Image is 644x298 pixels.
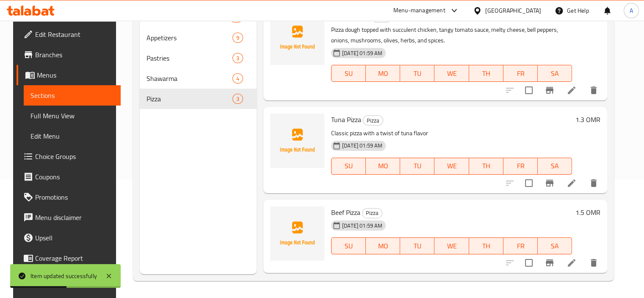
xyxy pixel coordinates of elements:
span: TU [404,240,431,252]
a: Sections [24,85,121,106]
button: FR [503,237,538,254]
span: Full Menu View [30,111,114,121]
span: Coverage Report [35,253,114,263]
span: Upsell [35,233,114,243]
span: TU [404,67,431,80]
img: Chicken Pizza [270,11,324,65]
button: Branch-specific-item [539,80,560,100]
div: items [232,73,243,84]
nav: Menu sections [140,4,257,112]
span: A [630,6,633,15]
button: WE [434,65,469,82]
a: Full Menu View [24,106,121,126]
a: Promotions [17,187,121,207]
span: Promotions [35,192,114,202]
p: Classic pizza with a twist of tuna flavor [331,128,572,139]
a: Upsell [17,228,121,248]
button: MO [366,237,400,254]
span: 3 [233,54,243,62]
div: Pizza3 [140,89,257,109]
button: TH [469,237,503,254]
button: TU [400,158,434,175]
button: SA [538,158,572,175]
span: Tuna Pizza [331,113,361,126]
div: items [232,53,243,63]
div: Appetizers9 [140,28,257,48]
button: SU [331,158,366,175]
span: Beef Pizza [331,206,360,219]
div: items [232,94,243,104]
img: Beef Pizza [270,206,324,261]
a: Branches [17,45,121,65]
span: 9 [233,34,243,42]
a: Menus [17,65,121,85]
a: Edit menu item [567,258,577,268]
span: TU [404,160,431,172]
a: Edit menu item [567,178,577,188]
span: Sections [30,90,114,100]
span: Shawarma [146,73,232,84]
span: TH [473,160,500,172]
h6: 1.5 OMR [575,206,600,218]
button: WE [434,237,469,254]
span: Menus [37,70,114,80]
button: delete [583,80,604,100]
h6: 1.3 OMR [575,11,600,22]
span: Pizza [362,208,382,218]
span: Appetizers [146,33,232,43]
button: TU [400,65,434,82]
button: SU [331,237,366,254]
span: SA [541,67,569,80]
div: Pastries3 [140,48,257,68]
span: Pastries [146,53,232,63]
span: SU [335,240,362,252]
a: Menu disclaimer [17,207,121,228]
button: SU [331,65,366,82]
span: SU [335,160,362,172]
a: Edit Menu [24,126,121,146]
span: WE [438,160,465,172]
button: TU [400,237,434,254]
button: MO [366,65,400,82]
button: FR [503,65,538,82]
a: Edit Restaurant [17,24,121,45]
p: Pizza dough topped with succulent chicken, tangy tomato sauce, melty cheese, bell peppers, onions... [331,25,572,46]
div: Item updated successfully [30,271,97,281]
span: MO [369,240,397,252]
span: Edit Menu [30,131,114,141]
div: [GEOGRAPHIC_DATA] [485,6,541,15]
button: delete [583,173,604,193]
a: Coverage Report [17,248,121,268]
a: Edit menu item [567,85,577,95]
span: Pizza [363,116,383,125]
span: [DATE] 01:59 AM [339,49,386,57]
a: Coupons [17,167,121,187]
span: Select to update [520,81,538,99]
span: SA [541,160,569,172]
span: WE [438,240,465,252]
a: Choice Groups [17,146,121,167]
span: FR [507,160,534,172]
span: Choice Groups [35,151,114,162]
button: FR [503,158,538,175]
span: FR [507,240,534,252]
span: Pizza [146,94,232,104]
div: Pizza [363,115,383,125]
span: MO [369,160,397,172]
span: [DATE] 01:59 AM [339,142,386,150]
button: TH [469,158,503,175]
span: Edit Restaurant [35,29,114,39]
span: TH [473,240,500,252]
span: Coupons [35,172,114,182]
span: SU [335,67,362,80]
span: Select to update [520,254,538,272]
span: TH [473,67,500,80]
img: Tuna Pizza [270,114,324,168]
button: MO [366,158,400,175]
button: SA [538,65,572,82]
span: 3 [233,95,243,103]
span: SA [541,240,569,252]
